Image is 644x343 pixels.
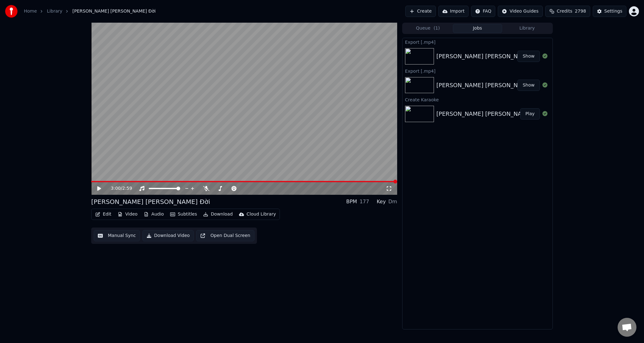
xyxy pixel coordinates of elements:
[453,24,502,33] button: Jobs
[122,185,132,192] span: 2:59
[141,210,166,219] button: Audio
[545,6,590,17] button: Credits2798
[196,230,254,241] button: Open Dual Screen
[5,5,18,18] img: youka
[47,8,62,14] a: Library
[24,8,156,14] nav: breadcrumb
[502,24,552,33] button: Library
[72,8,156,14] span: [PERSON_NAME] [PERSON_NAME] Đời
[434,25,440,31] span: ( 1 )
[346,198,357,205] div: BPM
[604,8,622,14] div: Settings
[168,210,199,219] button: Subtitles
[517,80,540,91] button: Show
[405,6,436,17] button: Create
[402,38,552,46] div: Export [.mp4]
[402,67,552,75] div: Export [.mp4]
[111,185,126,192] div: /
[115,210,140,219] button: Video
[436,81,543,90] div: [PERSON_NAME] [PERSON_NAME] Đời
[94,230,140,241] button: Manual Sync
[24,8,37,14] a: Home
[436,110,543,118] div: [PERSON_NAME] [PERSON_NAME] Đời
[377,198,386,205] div: Key
[91,197,210,206] div: [PERSON_NAME] [PERSON_NAME] Đời
[403,24,453,33] button: Queue
[247,211,276,217] div: Cloud Library
[498,6,542,17] button: Video Guides
[575,8,586,14] span: 2798
[388,198,397,205] div: Dm
[359,198,369,205] div: 177
[618,318,636,337] div: Open chat
[93,210,114,219] button: Edit
[517,51,540,62] button: Show
[471,6,495,17] button: FAQ
[142,230,194,241] button: Download Video
[593,6,626,17] button: Settings
[111,185,121,192] span: 3:00
[557,8,572,14] span: Credits
[436,52,543,61] div: [PERSON_NAME] [PERSON_NAME] Đời
[438,6,469,17] button: Import
[520,108,540,120] button: Play
[201,210,235,219] button: Download
[402,96,552,103] div: Create Karaoke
